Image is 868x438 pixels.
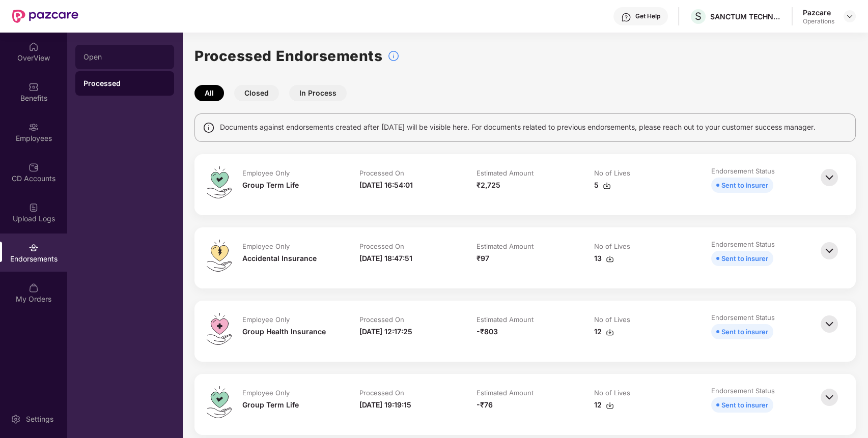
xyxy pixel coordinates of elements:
[203,122,215,134] img: svg+xml;base64,PHN2ZyBpZD0iSW5mbyIgeG1sbnM9Imh0dHA6Ly93d3cudzMub3JnLzIwMDAvc3ZnIiB3aWR0aD0iMTQiIG...
[289,85,347,101] button: In Process
[477,326,498,337] div: -₹803
[721,399,768,411] div: Sent to insurer
[23,414,57,424] div: Settings
[594,253,614,264] div: 13
[711,240,775,249] div: Endorsement Status
[846,12,854,20] img: svg+xml;base64,PHN2ZyBpZD0iRHJvcGRvd24tMzJ4MzIiIHhtbG5zPSJodHRwOi8vd3d3LnczLm9yZy8yMDAwL3N2ZyIgd2...
[710,12,781,21] div: SANCTUM TECHNOLOGIES P LTD
[603,182,611,190] img: svg+xml;base64,PHN2ZyBpZD0iRG93bmxvYWQtMzJ4MzIiIHhtbG5zPSJodHRwOi8vd3d3LnczLm9yZy8yMDAwL3N2ZyIgd2...
[29,42,39,52] img: svg+xml;base64,PHN2ZyBpZD0iSG9tZSIgeG1sbnM9Imh0dHA6Ly93d3cudzMub3JnLzIwMDAvc3ZnIiB3aWR0aD0iMjAiIG...
[711,386,775,395] div: Endorsement Status
[359,180,413,191] div: [DATE] 16:54:01
[711,313,775,322] div: Endorsement Status
[477,253,489,264] div: ₹97
[359,315,404,324] div: Processed On
[477,242,534,251] div: Estimated Amount
[207,240,232,272] img: svg+xml;base64,PHN2ZyB4bWxucz0iaHR0cDovL3d3dy53My5vcmcvMjAwMC9zdmciIHdpZHRoPSI0OS4zMiIgaGVpZ2h0PS...
[29,202,39,213] img: svg+xml;base64,PHN2ZyBpZD0iVXBsb2FkX0xvZ3MiIGRhdGEtbmFtZT0iVXBsb2FkIExvZ3MiIHhtbG5zPSJodHRwOi8vd3...
[594,388,630,397] div: No of Lives
[621,12,631,22] img: svg+xml;base64,PHN2ZyBpZD0iSGVscC0zMngzMiIgeG1sbnM9Imh0dHA6Ly93d3cudzMub3JnLzIwMDAvc3ZnIiB3aWR0aD...
[721,180,768,191] div: Sent to insurer
[83,78,166,89] div: Processed
[477,168,534,178] div: Estimated Amount
[803,17,834,25] div: Operations
[721,326,768,337] div: Sent to insurer
[207,386,232,418] img: svg+xml;base64,PHN2ZyB4bWxucz0iaHR0cDovL3d3dy53My5vcmcvMjAwMC9zdmciIHdpZHRoPSI0OS4zMiIgaGVpZ2h0PS...
[29,122,39,132] img: svg+xml;base64,PHN2ZyBpZD0iRW1wbG95ZWVzIiB4bWxucz0iaHR0cDovL3d3dy53My5vcmcvMjAwMC9zdmciIHdpZHRoPS...
[242,399,299,411] div: Group Term Life
[83,53,166,61] div: Open
[818,240,841,262] img: svg+xml;base64,PHN2ZyBpZD0iQmFjay0zMngzMiIgeG1sbnM9Imh0dHA6Ly93d3cudzMub3JnLzIwMDAvc3ZnIiB3aWR0aD...
[359,388,404,397] div: Processed On
[477,180,500,191] div: ₹2,725
[194,45,382,67] h1: Processed Endorsements
[29,243,39,253] img: svg+xml;base64,PHN2ZyBpZD0iRW5kb3JzZW1lbnRzIiB4bWxucz0iaHR0cDovL3d3dy53My5vcmcvMjAwMC9zdmciIHdpZH...
[818,386,841,408] img: svg+xml;base64,PHN2ZyBpZD0iQmFjay0zMngzMiIgeG1sbnM9Imh0dHA6Ly93d3cudzMub3JnLzIwMDAvc3ZnIiB3aWR0aD...
[477,315,534,324] div: Estimated Amount
[359,242,404,251] div: Processed On
[29,283,39,293] img: svg+xml;base64,PHN2ZyBpZD0iTXlfT3JkZXJzIiBkYXRhLW5hbWU9Ik15IE9yZGVycyIgeG1sbnM9Imh0dHA6Ly93d3cudz...
[818,313,841,335] img: svg+xml;base64,PHN2ZyBpZD0iQmFjay0zMngzMiIgeG1sbnM9Imh0dHA6Ly93d3cudzMub3JnLzIwMDAvc3ZnIiB3aWR0aD...
[359,326,412,337] div: [DATE] 12:17:25
[207,313,232,345] img: svg+xml;base64,PHN2ZyB4bWxucz0iaHR0cDovL3d3dy53My5vcmcvMjAwMC9zdmciIHdpZHRoPSI0OS4zMiIgaGVpZ2h0PS...
[242,315,290,324] div: Employee Only
[803,8,834,17] div: Pazcare
[594,315,630,324] div: No of Lives
[29,82,39,92] img: svg+xml;base64,PHN2ZyBpZD0iQmVuZWZpdHMiIHhtbG5zPSJodHRwOi8vd3d3LnczLm9yZy8yMDAwL3N2ZyIgd2lkdGg9Ij...
[594,399,614,411] div: 12
[818,166,841,189] img: svg+xml;base64,PHN2ZyBpZD0iQmFjay0zMngzMiIgeG1sbnM9Imh0dHA6Ly93d3cudzMub3JnLzIwMDAvc3ZnIiB3aWR0aD...
[359,168,404,178] div: Processed On
[594,180,611,191] div: 5
[606,328,614,336] img: svg+xml;base64,PHN2ZyBpZD0iRG93bmxvYWQtMzJ4MzIiIHhtbG5zPSJodHRwOi8vd3d3LnczLm9yZy8yMDAwL3N2ZyIgd2...
[12,10,78,23] img: New Pazcare Logo
[387,50,400,62] img: svg+xml;base64,PHN2ZyBpZD0iSW5mb18tXzMyeDMyIiBkYXRhLW5hbWU9IkluZm8gLSAzMngzMiIgeG1sbnM9Imh0dHA6Ly...
[594,168,630,178] div: No of Lives
[29,162,39,172] img: svg+xml;base64,PHN2ZyBpZD0iQ0RfQWNjb3VudHMiIGRhdGEtbmFtZT0iQ0QgQWNjb3VudHMiIHhtbG5zPSJodHRwOi8vd3...
[242,253,317,264] div: Accidental Insurance
[359,253,412,264] div: [DATE] 18:47:51
[194,85,224,101] button: All
[594,242,630,251] div: No of Lives
[695,10,702,22] span: S
[477,388,534,397] div: Estimated Amount
[234,85,279,101] button: Closed
[11,414,21,424] img: svg+xml;base64,PHN2ZyBpZD0iU2V0dGluZy0yMHgyMCIgeG1sbnM9Imh0dHA6Ly93d3cudzMub3JnLzIwMDAvc3ZnIiB3aW...
[635,12,660,20] div: Get Help
[594,326,614,337] div: 12
[606,401,614,410] img: svg+xml;base64,PHN2ZyBpZD0iRG93bmxvYWQtMzJ4MzIiIHhtbG5zPSJodHRwOi8vd3d3LnczLm9yZy8yMDAwL3N2ZyIgd2...
[359,399,411,411] div: [DATE] 19:19:15
[242,168,290,178] div: Employee Only
[606,255,614,263] img: svg+xml;base64,PHN2ZyBpZD0iRG93bmxvYWQtMzJ4MzIiIHhtbG5zPSJodHRwOi8vd3d3LnczLm9yZy8yMDAwL3N2ZyIgd2...
[242,326,326,337] div: Group Health Insurance
[242,180,299,191] div: Group Term Life
[220,122,816,133] span: Documents against endorsements created after [DATE] will be visible here. For documents related t...
[207,166,232,198] img: svg+xml;base64,PHN2ZyB4bWxucz0iaHR0cDovL3d3dy53My5vcmcvMjAwMC9zdmciIHdpZHRoPSI0OS4zMiIgaGVpZ2h0PS...
[477,399,493,411] div: -₹76
[242,242,290,251] div: Employee Only
[711,166,775,176] div: Endorsement Status
[242,388,290,397] div: Employee Only
[721,253,768,264] div: Sent to insurer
